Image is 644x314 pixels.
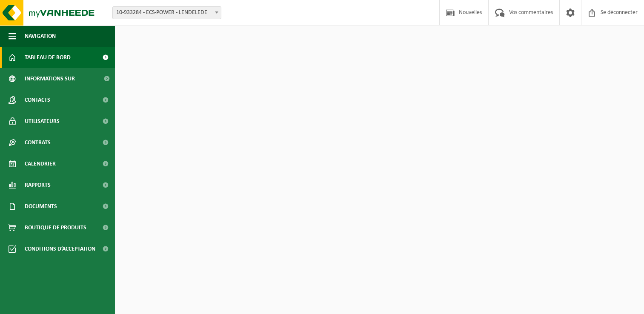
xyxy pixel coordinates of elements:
span: Utilisateurs [25,111,60,132]
span: Documents [25,196,57,217]
span: Boutique de produits [25,217,86,238]
span: Conditions d’acceptation [25,238,95,260]
span: Navigation [25,26,56,47]
span: Contacts [25,89,50,111]
span: Informations sur l’entreprise [25,68,98,89]
span: Tableau de bord [25,47,71,68]
span: 10-933284 - ECS-POWER - LENDELEDE [113,7,221,19]
span: 10-933284 - ECS-POWER - LENDELEDE [112,6,221,19]
iframe: chat widget [4,295,142,314]
span: Contrats [25,132,51,153]
span: Calendrier [25,153,56,174]
span: Rapports [25,174,51,196]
